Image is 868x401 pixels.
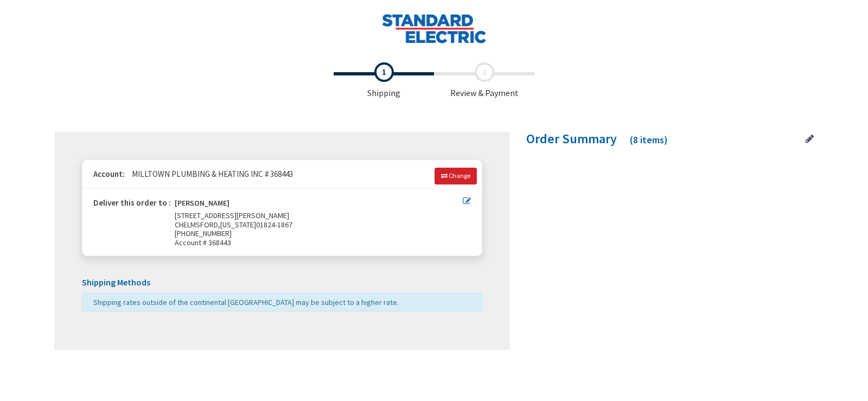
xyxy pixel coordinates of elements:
span: 01824-1867 [256,220,292,230]
span: Shipping [334,62,434,99]
span: Shipping rates outside of the continental [GEOGRAPHIC_DATA] may be subject to a higher rate. [93,297,399,307]
span: [US_STATE] [220,220,256,230]
img: Standard Electric [381,14,487,43]
h5: Shipping Methods [82,278,482,288]
strong: Account: [93,169,125,179]
strong: [PERSON_NAME] [175,199,229,211]
span: [STREET_ADDRESS][PERSON_NAME] [175,211,289,220]
span: MILLTOWN PLUMBING & HEATING INC # 368443 [126,169,293,179]
strong: Deliver this order to : [93,198,171,208]
span: Change [449,171,470,180]
a: Change [435,168,477,184]
span: Review & Payment [434,62,534,99]
span: [PHONE_NUMBER] [175,228,232,238]
span: (8 items) [630,133,668,146]
span: Order Summary [526,130,617,147]
span: CHELMSFORD, [175,220,220,230]
span: Account # 368443 [175,238,463,247]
